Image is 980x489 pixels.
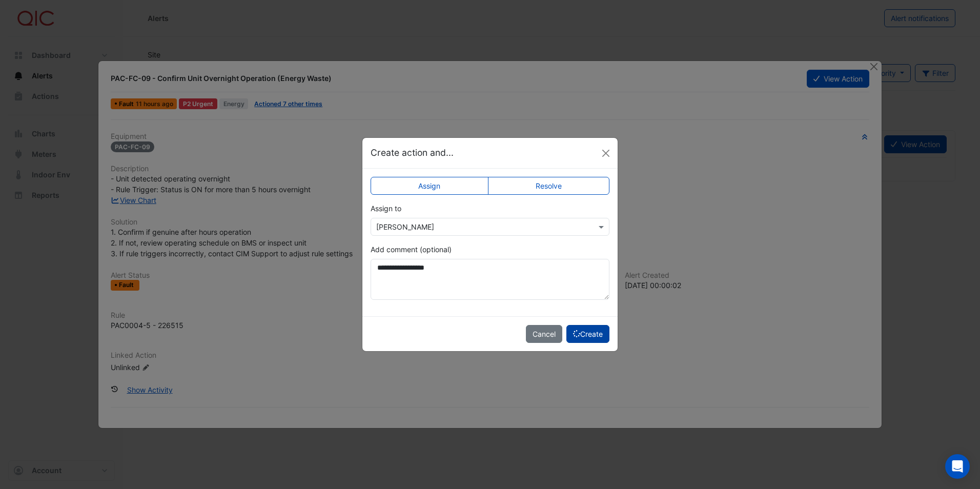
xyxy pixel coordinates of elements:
[371,244,452,255] label: Add comment (optional)
[371,146,454,159] h5: Create action and...
[488,177,610,195] label: Resolve
[566,325,609,343] button: Create
[598,146,614,161] button: Close
[371,203,401,214] label: Assign to
[371,177,488,195] label: Assign
[526,325,562,343] button: Cancel
[945,454,970,479] div: Open Intercom Messenger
